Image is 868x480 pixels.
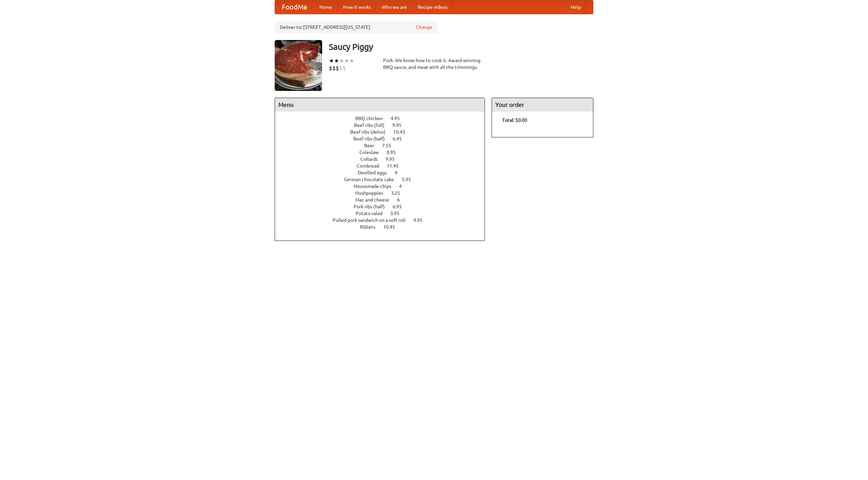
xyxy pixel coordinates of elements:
a: German chocolate cake 5.95 [344,177,423,182]
a: Mac and cheese 6 [355,197,412,203]
span: 6 [397,197,407,203]
span: 4 [399,184,409,189]
span: Beef ribs (half) [353,136,392,141]
a: FoodMe [275,0,314,14]
span: Housemade chips [354,184,398,189]
span: 9.95 [386,156,401,162]
span: 8.95 [387,150,402,155]
a: Who we are [376,0,412,14]
span: 4.95 [413,217,429,223]
a: Beef ribs (delux) 10.45 [350,129,418,135]
span: BBQ chicken [355,116,390,121]
span: 4 [395,170,404,175]
li: ★ [344,57,349,64]
span: 11.45 [387,163,406,169]
b: Total: $0.00 [502,117,527,123]
a: Beef ribs (half) 6.45 [353,136,414,141]
span: 10.45 [383,224,402,230]
span: 7.55 [382,143,398,148]
span: Potato salad [356,211,389,216]
a: Housemade chips 4 [354,184,414,189]
span: Mac and cheese [355,197,396,203]
a: Beef ribs (full) 9.95 [354,122,414,128]
span: Cornbread [357,163,386,169]
a: Change [416,24,432,31]
span: Riblets [360,224,382,230]
span: 10.45 [393,129,412,135]
a: BBQ chicken 4.95 [355,116,412,121]
a: Home [314,0,338,14]
a: Potato salad 3.95 [356,211,412,216]
a: Cornbread 11.45 [357,163,411,169]
h4: Menu [275,98,485,112]
span: Devilled eggs [358,170,394,175]
a: Pork ribs (half) 6.95 [354,204,414,209]
span: 6.95 [393,204,409,209]
span: 6.45 [393,136,409,141]
h4: Your order [492,98,593,112]
span: Coleslaw [359,150,386,155]
span: Pork ribs (half) [354,204,392,209]
a: Collards 9.95 [360,156,407,162]
span: Collards [360,156,384,162]
span: 4.95 [391,116,407,121]
a: How it works [338,0,376,14]
a: Devilled eggs 4 [358,170,410,175]
li: ★ [349,57,354,64]
span: Hushpuppies [355,190,390,196]
a: Help [565,0,586,14]
a: Coleslaw 8.95 [359,150,408,155]
li: ★ [334,57,339,64]
span: 5.95 [402,177,418,182]
li: $ [332,64,336,72]
li: ★ [339,57,344,64]
a: Recipe videos [412,0,453,14]
div: Pork. We know how to cook it. Award-winning BBQ sauce, and meat with all the trimmings. [383,57,485,71]
span: Beef ribs (full) [354,122,391,128]
span: German chocolate cake [344,177,401,182]
li: $ [339,64,342,72]
h3: Saucy Piggy [329,40,593,54]
span: Beef ribs (delux) [350,129,392,135]
li: $ [329,64,332,72]
span: 3.25 [391,190,407,196]
span: Beer [364,143,381,148]
a: Pulled pork sandwich on a soft roll 4.95 [333,217,435,223]
li: $ [342,64,346,72]
span: 3.95 [390,211,406,216]
span: 9.95 [392,122,408,128]
div: Deliver to: [STREET_ADDRESS][US_STATE] [275,21,437,33]
a: Hushpuppies 3.25 [355,190,413,196]
span: Pulled pork sandwich on a soft roll [333,217,412,223]
a: Beer 7.55 [364,143,404,148]
img: angular.jpg [275,40,322,91]
a: Riblets 10.45 [360,224,408,230]
li: ★ [329,57,334,64]
li: $ [336,64,339,72]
